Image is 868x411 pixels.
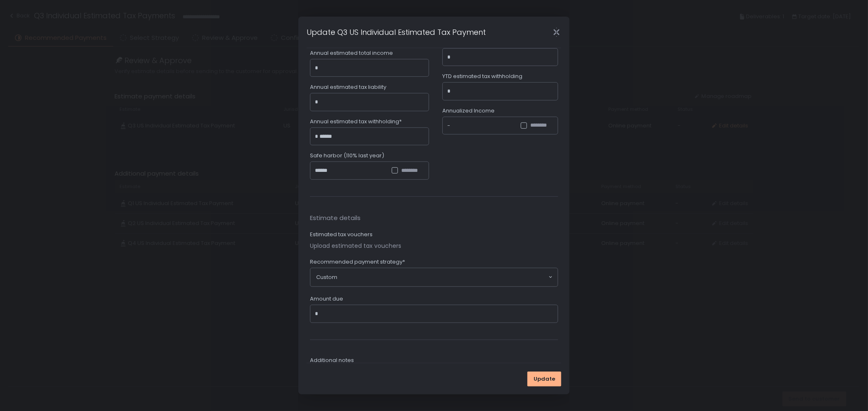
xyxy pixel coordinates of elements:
span: Annual estimated total income [310,49,393,57]
input: Search for option [337,273,548,281]
span: Annualized Income [442,107,495,115]
label: Estimated tax vouchers [310,231,373,238]
span: Estimate details [310,213,558,223]
span: Amount due [310,295,343,303]
span: Update [534,375,555,383]
span: Annual estimated tax liability [310,83,386,91]
span: Recommended payment strategy* [310,258,405,266]
span: Additional notes [310,357,354,364]
span: Safe harbor (110% last year) [310,152,384,159]
span: Custom [316,274,337,281]
span: YTD estimated tax withholding [442,73,522,80]
button: Update [527,372,561,387]
span: Annual estimated tax withholding* [310,118,402,125]
div: Search for option [310,268,558,286]
button: Upload estimated tax vouchers [310,242,401,250]
div: Close [543,27,570,37]
h1: Update Q3 US Individual Estimated Tax Payment [307,27,486,38]
div: - [447,122,450,130]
